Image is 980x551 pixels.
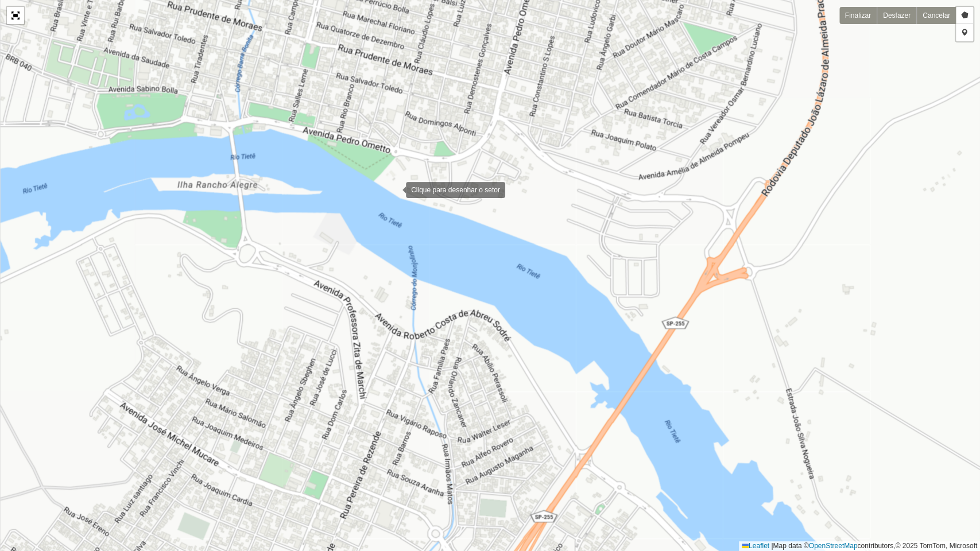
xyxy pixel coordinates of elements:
span: Clique para desenhar o setor [411,186,500,194]
div: Map data © contributors,© 2025 TomTom, Microsoft [739,541,980,551]
a: OpenStreetMap [809,542,858,550]
a: Cancelar [916,7,956,24]
a: Leaflet [742,542,769,550]
a: Adicionar checkpoint [956,24,973,41]
a: Finalizar [839,7,877,24]
a: Desfazer [877,7,916,24]
span: | [771,542,773,550]
a: Desenhar setor [956,7,973,24]
a: Abrir mapa em tela cheia [7,7,24,24]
